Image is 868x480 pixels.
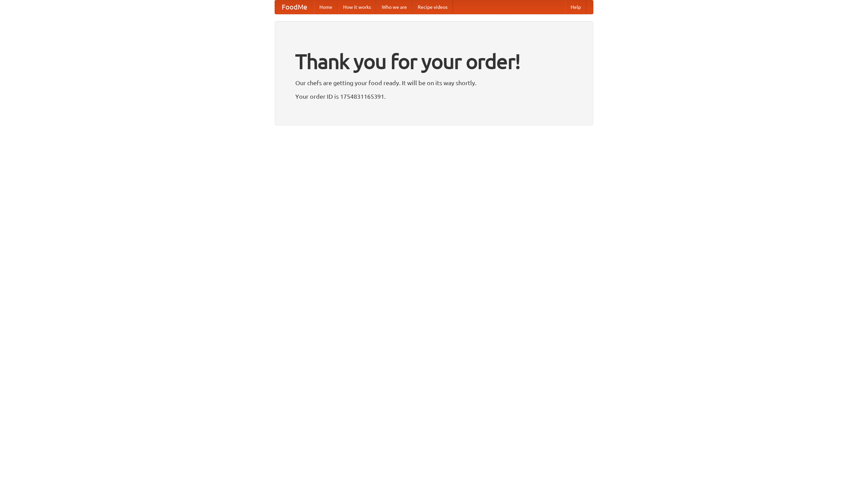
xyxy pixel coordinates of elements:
a: FoodMe [275,0,314,14]
a: Home [314,0,338,14]
a: Help [565,0,586,14]
p: Our chefs are getting your food ready. It will be on its way shortly. [295,78,573,88]
a: Recipe videos [412,0,453,14]
a: Who we are [376,0,412,14]
p: Your order ID is 1754831165391. [295,91,573,101]
h1: Thank you for your order! [295,45,573,78]
a: How it works [338,0,376,14]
